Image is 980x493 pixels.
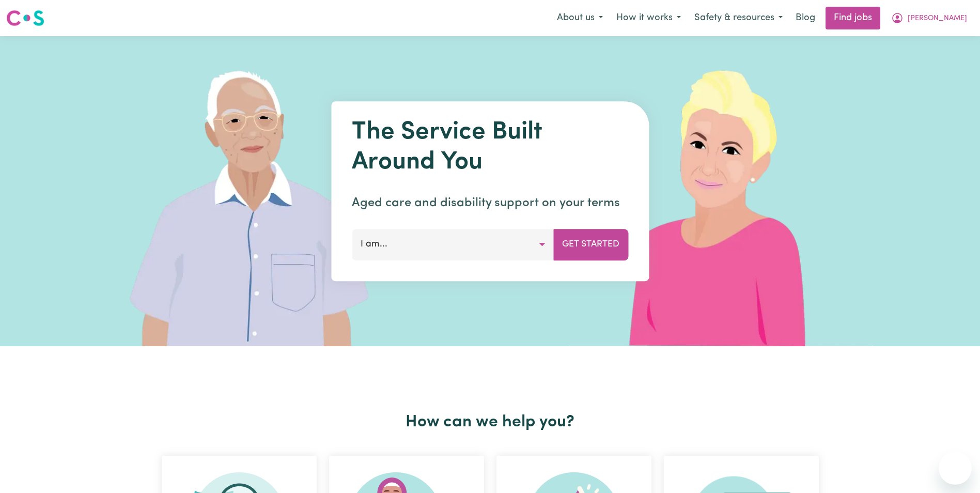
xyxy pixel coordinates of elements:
[6,6,44,30] a: Careseekers logo
[155,412,825,432] h2: How can we help you?
[908,13,967,24] span: [PERSON_NAME]
[939,452,972,485] iframe: Button to launch messaging window
[553,229,628,260] button: Get Started
[789,7,821,29] a: Blog
[352,118,628,177] h1: The Service Built Around You
[352,229,554,260] button: I am...
[826,7,880,29] a: Find jobs
[688,7,789,29] button: Safety & resources
[352,194,628,212] p: Aged care and disability support on your terms
[884,7,974,29] button: My Account
[550,7,610,29] button: About us
[610,7,688,29] button: How it works
[6,9,44,27] img: Careseekers logo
